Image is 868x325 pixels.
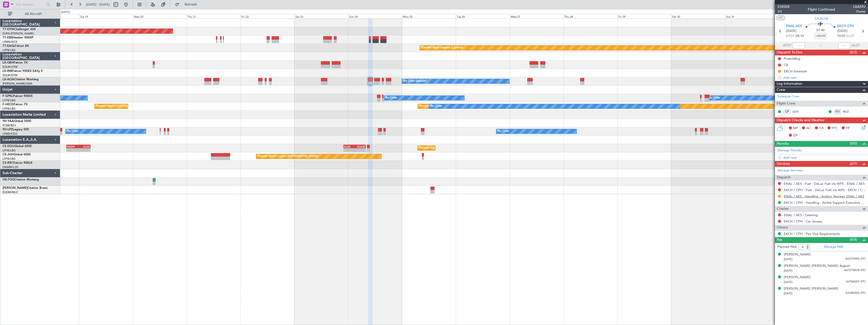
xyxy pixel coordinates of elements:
[783,43,791,48] span: ATOT
[3,103,14,106] span: F-HECD
[173,1,203,9] button: Refresh
[67,128,78,135] div: No Crew
[784,257,792,261] span: [DATE]
[3,128,13,131] span: 9H-LPZ
[617,14,671,18] div: Fri 29
[86,2,110,7] span: [DATE] - [DATE]
[3,128,29,131] a: 9H-LPZLegacy 500
[777,94,799,99] a: Schedule Crew
[13,12,53,16] span: All Aircraft
[3,78,39,81] a: LX-AOACitation Mustang
[843,109,854,114] a: RDZ
[96,103,176,110] div: Planned Maint [GEOGRAPHIC_DATA] ([GEOGRAPHIC_DATA])
[793,126,798,131] span: MF
[61,10,70,14] div: [DATE]
[3,61,14,64] span: LX-GBH
[6,10,55,18] button: All Aircraft
[708,94,720,102] div: No Crew
[497,128,509,135] div: No Crew
[3,70,42,73] a: LX-INBFalcon 900EX EASy II
[3,45,15,48] span: T7-EAGL
[784,69,807,73] div: EKCH Schedule
[793,133,798,138] span: DP
[3,187,27,190] span: [PERSON_NAME]
[777,237,782,243] span: Pax
[776,15,785,20] button: UTC
[786,29,796,34] span: [DATE]
[3,120,31,123] a: 9H-YAAGlobal 5000
[3,95,13,98] span: F-GPNJ
[3,65,17,69] a: EDLW/DTM
[784,252,811,257] div: [PERSON_NAME]
[793,43,805,49] input: --:--
[78,145,90,148] div: KLAX
[777,225,788,231] span: Others
[853,4,865,9] span: LXA59J
[844,268,865,273] span: A672778530 (PP)
[784,219,822,224] a: EKCH / CPH - Car Access
[837,29,848,34] span: [DATE]
[784,286,838,291] div: [PERSON_NAME] [PERSON_NAME]
[837,34,845,39] span: 10:50
[777,161,790,167] span: Services
[78,148,90,151] div: -
[294,14,348,18] div: Sat 23
[837,24,854,29] span: EKCH CPH
[824,245,843,250] a: Manage PAX
[355,148,365,151] div: -
[15,1,45,8] input: Trip Number
[786,34,794,39] span: ETOT
[777,4,790,9] span: 534504
[784,280,792,284] span: [DATE]
[3,190,18,194] a: EDDM/MUC
[784,269,792,273] span: [DATE]
[3,95,33,98] a: F-GPNJFalcon 900EX
[847,34,855,39] span: ELDT
[850,50,857,55] span: (0/3)
[3,28,14,31] span: T7-DYN
[3,36,12,39] span: T7-EMI
[777,168,803,173] a: Manage Services
[3,48,16,52] a: LFPB/LBG
[3,78,14,81] span: LX-AOA
[3,61,28,64] a: LX-GBHFalcon 7X
[777,101,795,107] span: Flight Crew
[671,14,725,18] div: Sat 30
[419,103,499,110] div: Planned Maint [GEOGRAPHIC_DATA] ([GEOGRAPHIC_DATA])
[3,28,36,31] a: T7-DYNChallenger 604
[786,24,802,29] span: ENAL AES
[187,14,241,18] div: Thu 21
[355,145,365,148] div: EGGW
[3,40,17,44] a: LFMN/NCE
[784,56,800,61] div: Prebriefing
[79,14,133,18] div: Tue 19
[845,291,865,295] span: A53983502 (PP)
[133,14,187,18] div: Wed 20
[853,9,865,14] span: Charter
[180,3,202,6] span: Refresh
[784,213,818,217] a: ENAL / AES - Catering
[783,155,865,160] div: Add new
[784,188,865,192] a: EKCH / CPH - Fuel - DeLux Fuel via WFS - EKCH / CPH
[784,200,865,205] a: EKCH / CPH - Handling - Airline Support Executive EKCH / CPH
[850,237,857,242] span: (4/4)
[403,77,427,85] div: No Crew Sabadell
[783,109,791,114] div: CP
[3,149,16,152] a: LFPB/LBG
[3,103,28,106] a: F-HECDFalcon 7X
[784,292,792,295] span: [DATE]
[3,107,16,111] a: LFPB/LBG
[510,14,563,18] div: Wed 27
[3,98,16,102] a: LFPB/LBG
[846,280,865,284] span: 567560207 (PP)
[784,275,811,280] div: [PERSON_NAME]
[419,144,499,152] div: Planned Maint [GEOGRAPHIC_DATA] ([GEOGRAPHIC_DATA])
[852,43,860,48] span: ALDT
[3,36,33,39] a: T7-EMIHawker 900XP
[777,81,802,87] span: Leg Information
[3,132,17,136] a: LFMD/CEQ
[783,75,865,80] div: Add new
[344,145,355,148] div: KLAX
[832,126,838,131] span: FFC
[402,14,456,18] div: Mon 25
